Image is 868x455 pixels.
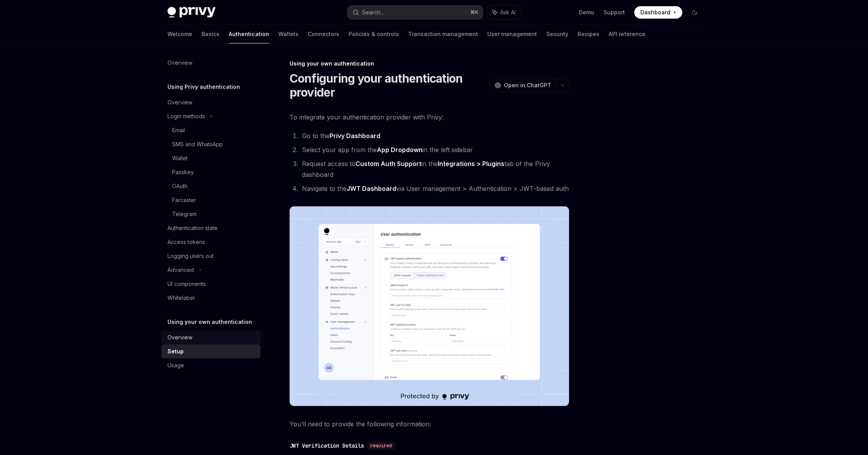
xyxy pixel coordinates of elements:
[167,251,214,261] div: Logging users out
[367,442,395,450] div: required
[579,9,594,16] a: Demo
[546,25,568,43] a: Security
[308,25,339,43] a: Connectors
[504,81,551,89] span: Open in ChatGPT
[290,206,569,406] img: JWT-based auth
[300,130,569,141] li: Go to the
[167,58,192,67] div: Overview
[300,158,569,180] li: Request access to in the tab of the Privy dashboard
[349,25,399,43] a: Policies & controls
[300,183,569,194] li: Navigate to the via User management > Authentication > JWT-based auth
[609,25,645,43] a: API reference
[167,333,192,342] div: Overview
[161,249,261,263] a: Logging users out
[290,71,487,99] h1: Configuring your authentication provider
[161,330,261,344] a: Overview
[330,132,380,140] a: Privy Dashboard
[408,25,478,43] a: Transaction management
[172,209,197,219] div: Telegram
[347,185,396,193] a: JWT Dashboard
[470,9,478,16] span: ⌘ K
[640,9,670,16] span: Dashboard
[161,193,261,207] a: Farcaster
[167,265,194,275] div: Advanced
[355,160,421,168] strong: Custom Auth Support
[161,358,261,372] a: Usage
[167,98,192,107] div: Overview
[167,112,205,121] div: Login methods
[689,6,701,19] button: Toggle dark mode
[487,25,537,43] a: User management
[167,7,216,18] img: dark logo
[278,25,299,43] a: Wallets
[438,160,504,168] a: Integrations > Plugins
[290,60,569,67] div: Using your own authentication
[161,137,261,151] a: SMS and WhatsApp
[172,195,196,205] div: Farcaster
[229,25,269,43] a: Authentication
[167,237,205,247] div: Access tokens
[290,442,364,450] div: JWT Verification Details
[362,8,384,17] div: Search...
[167,279,206,289] div: UI components
[161,277,261,291] a: UI components
[347,5,483,19] button: Search...⌘K
[167,347,184,356] div: Setup
[290,419,569,429] span: You’ll need to provide the following information:
[578,25,599,43] a: Recipes
[172,154,188,163] div: Wallet
[161,95,261,109] a: Overview
[500,9,516,16] span: Ask AI
[377,146,423,154] strong: App Dropdown
[161,344,261,358] a: Setup
[161,56,261,70] a: Overview
[167,293,195,303] div: Whitelabel
[172,168,194,177] div: Passkey
[487,5,521,19] button: Ask AI
[161,165,261,179] a: Passkey
[172,126,185,135] div: Email
[330,132,380,140] strong: Privy Dashboard
[161,235,261,249] a: Access tokens
[167,25,192,43] a: Welcome
[161,151,261,165] a: Wallet
[490,79,556,92] button: Open in ChatGPT
[604,9,625,16] a: Support
[161,179,261,193] a: OAuth
[634,6,682,19] a: Dashboard
[167,317,252,327] h5: Using your own authentication
[290,112,569,123] span: To integrate your authentication provider with Privy:
[161,291,261,305] a: Whitelabel
[167,361,184,370] div: Usage
[172,140,223,149] div: SMS and WhatsApp
[161,207,261,221] a: Telegram
[172,182,188,191] div: OAuth
[202,25,219,43] a: Basics
[300,144,569,155] li: Select your app from the in the left sidebar
[167,82,240,92] h5: Using Privy authentication
[161,221,261,235] a: Authentication state
[167,223,217,233] div: Authentication state
[161,123,261,137] a: Email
